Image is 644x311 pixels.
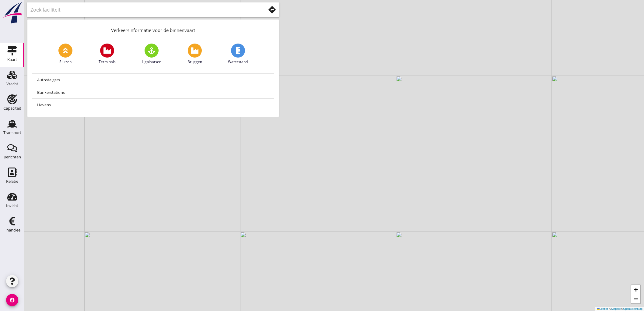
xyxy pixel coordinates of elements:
[609,307,609,310] span: |
[58,44,72,65] a: Sluizen
[6,294,18,306] i: account_circle
[634,286,638,293] span: +
[3,131,21,135] div: Transport
[187,59,202,65] span: Bruggen
[59,59,72,65] span: Sluizen
[37,101,269,108] div: Havens
[6,82,18,86] div: Vracht
[6,179,18,183] div: Relatie
[3,228,21,232] div: Financieel
[595,307,644,311] div: © ©
[1,2,23,24] img: logo-small.a267ee39.svg
[37,76,269,83] div: Autosteigers
[142,59,161,65] span: Ligplaatsen
[631,285,640,294] a: Zoom in
[99,59,116,65] span: Terminals
[27,19,279,39] div: Verkeersinformatie voor de binnenvaart
[228,44,248,65] a: Waterstand
[142,44,161,65] a: Ligplaatsen
[4,155,21,159] div: Berichten
[99,44,116,65] a: Terminals
[611,307,621,310] a: Mapbox
[3,106,21,110] div: Capaciteit
[623,307,642,310] a: OpenStreetMap
[228,59,248,65] span: Waterstand
[631,294,640,303] a: Zoom out
[30,5,257,15] input: Zoek faciliteit
[6,204,18,208] div: Inzicht
[187,44,202,65] a: Bruggen
[7,58,17,62] div: Kaart
[634,295,638,302] span: −
[37,89,269,96] div: Bunkerstations
[597,307,608,310] a: Leaflet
